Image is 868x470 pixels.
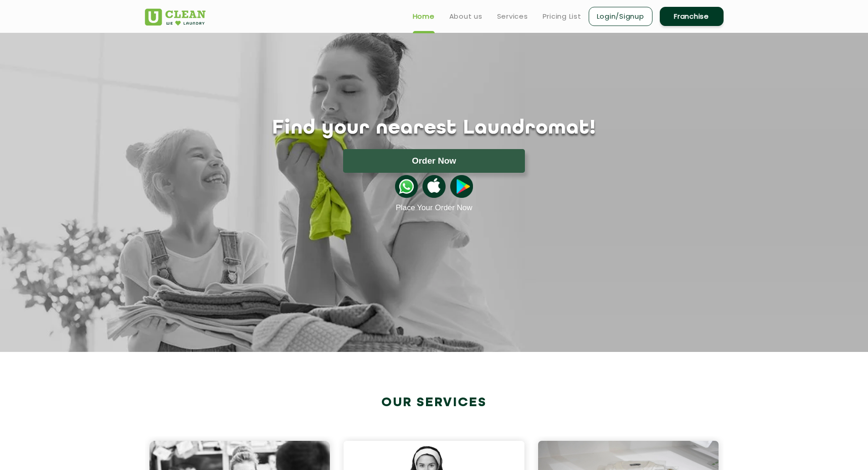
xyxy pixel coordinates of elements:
[395,175,418,198] img: whatsappicon.png
[145,9,205,26] img: UClean Laundry and Dry Cleaning
[660,7,724,26] a: Franchise
[449,11,483,22] a: About us
[145,395,724,410] h2: Our Services
[138,117,730,140] h1: Find your nearest Laundromat!
[343,149,525,173] button: Order Now
[413,11,435,22] a: Home
[395,203,472,212] a: Place Your Order Now
[589,7,652,26] a: Login/Signup
[422,175,445,198] img: apple-icon.png
[543,11,581,22] a: Pricing List
[497,11,528,22] a: Services
[450,175,473,198] img: playstoreicon.png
